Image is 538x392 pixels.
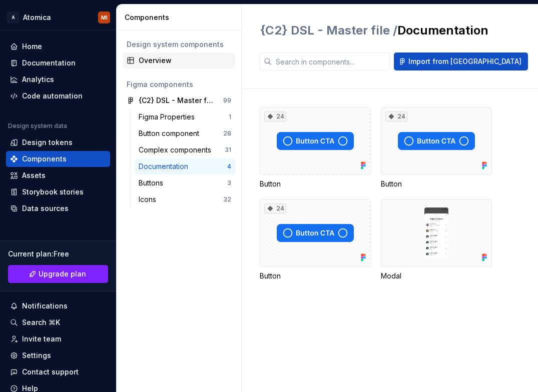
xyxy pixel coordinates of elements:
[22,317,60,327] div: Search ⌘K
[139,145,215,155] div: Complex components
[2,6,114,28] button: AAtomicaMI
[6,134,110,150] a: Design tokens
[123,52,235,68] a: Overview
[6,314,110,330] button: Search ⌘K
[22,170,46,180] div: Assets
[135,175,235,191] a: Buttons3
[139,55,231,65] div: Overview
[8,265,108,283] a: Upgrade plan
[139,128,203,138] div: Button component
[6,55,110,71] a: Documentation
[6,184,110,200] a: Storybook stories
[8,122,67,130] div: Design system data
[139,161,192,171] div: Documentation
[229,113,231,121] div: 1
[22,41,42,51] div: Home
[139,178,167,188] div: Buttons
[6,88,110,104] a: Code automation
[260,199,371,281] div: 24Button
[22,301,68,311] div: Notifications
[22,367,79,377] div: Contact support
[135,191,235,207] a: Icons32
[381,107,492,189] div: 24Button
[385,111,407,121] div: 24
[264,203,286,213] div: 24
[22,334,61,344] div: Invite team
[381,199,492,281] div: Modal
[139,112,199,122] div: Figma Properties
[6,38,110,54] a: Home
[6,364,110,380] button: Contact support
[6,167,110,183] a: Assets
[22,58,76,68] div: Documentation
[227,179,231,187] div: 3
[127,79,231,89] div: Figma components
[225,146,231,154] div: 31
[394,52,528,70] button: Import from [GEOGRAPHIC_DATA]
[6,151,110,167] a: Components
[408,56,521,66] span: Import from [GEOGRAPHIC_DATA]
[22,187,84,197] div: Storybook stories
[135,142,235,158] a: Complex components31
[139,95,213,105] div: {C2} DSL - Master file
[381,271,492,281] div: Modal
[260,22,488,38] h2: Documentation
[6,298,110,314] button: Notifications
[22,350,51,360] div: Settings
[139,194,160,204] div: Icons
[39,269,86,279] span: Upgrade plan
[22,74,54,84] div: Analytics
[381,179,492,189] div: Button
[272,52,390,70] input: Search in components...
[6,200,110,216] a: Data sources
[8,249,108,259] div: Current plan : Free
[22,91,83,101] div: Code automation
[223,195,231,203] div: 32
[125,12,237,22] div: Components
[123,92,235,108] a: {C2} DSL - Master file99
[223,96,231,104] div: 99
[260,271,371,281] div: Button
[223,129,231,137] div: 28
[135,125,235,141] a: Button component28
[6,347,110,363] a: Settings
[23,12,51,22] div: Atomica
[260,179,371,189] div: Button
[6,331,110,347] a: Invite team
[7,11,19,23] div: A
[22,203,69,213] div: Data sources
[135,158,235,174] a: Documentation4
[264,111,286,121] div: 24
[127,39,231,49] div: Design system components
[227,162,231,170] div: 4
[22,154,67,164] div: Components
[135,109,235,125] a: Figma Properties1
[6,71,110,87] a: Analytics
[22,137,73,147] div: Design tokens
[260,107,371,189] div: 24Button
[260,23,397,37] span: {C2} DSL - Master file /
[101,13,108,21] div: MI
